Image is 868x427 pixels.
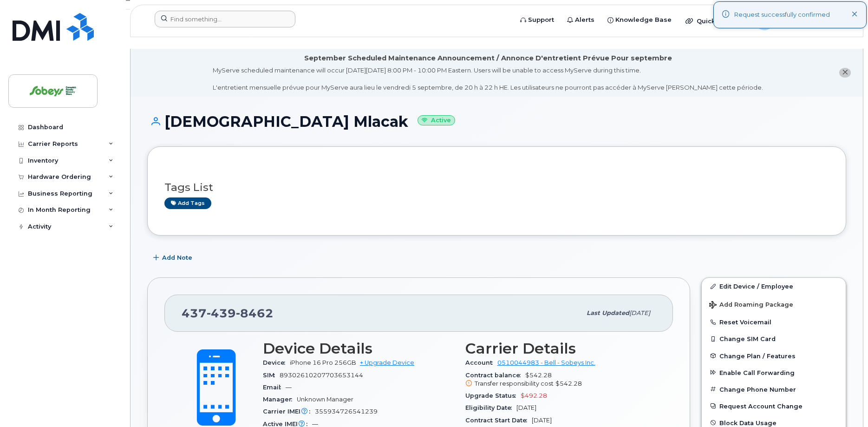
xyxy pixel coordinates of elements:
span: SIM [263,372,280,379]
span: $542.28 [555,380,582,387]
span: 439 [207,306,236,320]
button: Request Account Change [702,398,846,414]
span: Unknown Manager [297,396,353,403]
button: Change Plan / Features [702,348,846,364]
button: Add Roaming Package [702,295,846,314]
span: 8462 [236,306,274,320]
h3: Carrier Details [465,340,657,357]
a: + Upgrade Device [360,359,414,366]
h3: Tags List [164,182,829,193]
span: Eligibility Date [465,404,516,411]
span: Upgrade Status [465,392,521,399]
span: 437 [182,306,274,320]
button: Change SIM Card [702,330,846,347]
span: [DATE] [629,309,650,316]
span: Manager [263,396,297,403]
button: Reset Voicemail [702,314,846,330]
a: 0510044983 - Bell - Sobeys Inc. [497,359,595,366]
div: MyServe scheduled maintenance will occur [DATE][DATE] 8:00 PM - 10:00 PM Eastern. Users will be u... [213,66,763,92]
button: Change Phone Number [702,381,846,398]
small: Active [418,115,455,126]
span: Device [263,359,290,366]
div: September Scheduled Maintenance Announcement / Annonce D'entretient Prévue Pour septembre [304,53,672,63]
span: 355934726541239 [315,408,378,415]
span: Carrier IMEI [263,408,315,415]
span: — [286,384,292,391]
span: 89302610207703653144 [280,372,363,379]
span: Contract balance [465,372,525,379]
span: [DATE] [516,404,536,411]
span: $492.28 [521,392,547,399]
span: Add Note [162,253,192,262]
span: Enable Call Forwarding [719,369,795,376]
h3: Device Details [263,340,454,357]
span: iPhone 16 Pro 256GB [290,359,356,366]
a: Add tags [164,197,211,209]
a: Edit Device / Employee [702,278,846,295]
span: Transfer responsibility cost [475,380,554,387]
span: $542.28 [465,372,657,388]
h1: [DEMOGRAPHIC_DATA] Mlacak [147,113,846,130]
span: Change Plan / Features [719,352,796,359]
span: Add Roaming Package [709,301,793,310]
button: Enable Call Forwarding [702,364,846,381]
span: [DATE] [532,417,552,424]
div: Request successfully confirmed [734,10,830,20]
span: Last updated [587,309,629,316]
span: Account [465,359,497,366]
span: Email [263,384,286,391]
button: Add Note [147,250,200,266]
button: close notification [839,68,851,78]
span: Contract Start Date [465,417,532,424]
